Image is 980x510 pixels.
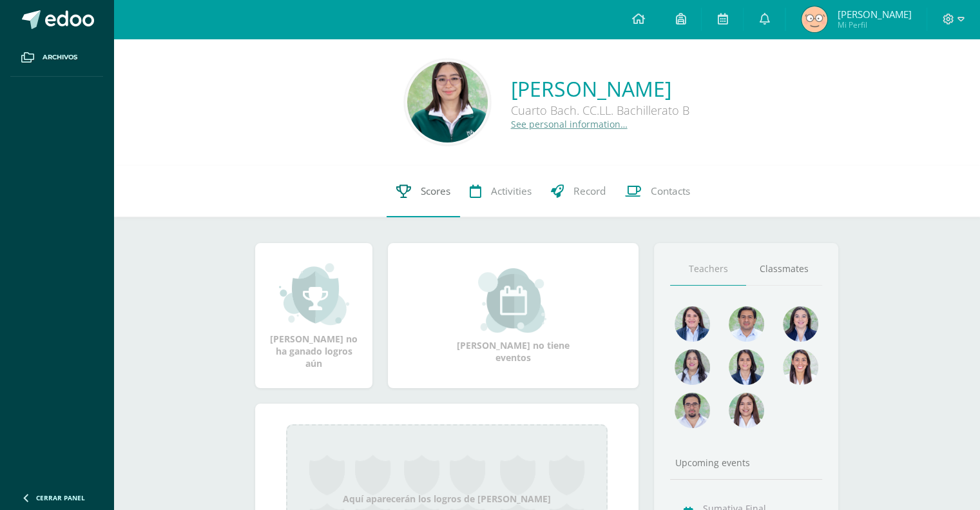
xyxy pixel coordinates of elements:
[729,393,764,428] img: 1be4a43e63524e8157c558615cd4c825.png
[387,166,460,217] a: Scores
[541,166,615,217] a: Record
[802,6,827,32] img: d9c7b72a65e1800de1590e9465332ea1.png
[511,118,628,130] a: See personal information…
[729,306,764,342] img: 1e7bfa517bf798cc96a9d855bf172288.png
[407,62,488,142] img: eee7de395d5f957ef3287940225da6c4.png
[421,184,450,198] span: Scores
[670,456,822,469] div: Upcoming events
[573,184,606,198] span: Record
[651,184,690,198] span: Contacts
[837,8,911,21] span: [PERSON_NAME]
[478,268,548,333] img: event_small.png
[729,349,764,385] img: d4e0c534ae446c0d00535d3bb96704e9.png
[615,166,700,217] a: Contacts
[675,349,710,385] img: 1934cc27df4ca65fd091d7882280e9dd.png
[36,493,85,502] span: Cerrar panel
[511,75,689,103] a: [PERSON_NAME]
[511,103,689,118] div: Cuarto Bach. CC.LL. Bachillerato B
[268,262,360,369] div: [PERSON_NAME] no ha ganado logros aún
[449,268,578,364] div: [PERSON_NAME] no tiene eventos
[670,253,746,286] a: Teachers
[460,166,541,217] a: Activities
[746,253,822,286] a: Classmates
[491,184,532,198] span: Activities
[10,39,103,77] a: Archivos
[675,393,710,428] img: d7e1be39c7a5a7a89cfb5608a6c66141.png
[783,306,818,342] img: 468d0cd9ecfcbce804e3ccd48d13f1ad.png
[675,306,710,342] img: 4477f7ca9110c21fc6bc39c35d56baaa.png
[43,52,77,63] span: Archivos
[837,19,911,30] span: Mi Perfil
[783,349,818,385] img: 38d188cc98c34aa903096de2d1c9671e.png
[279,262,349,326] img: achievement_small.png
